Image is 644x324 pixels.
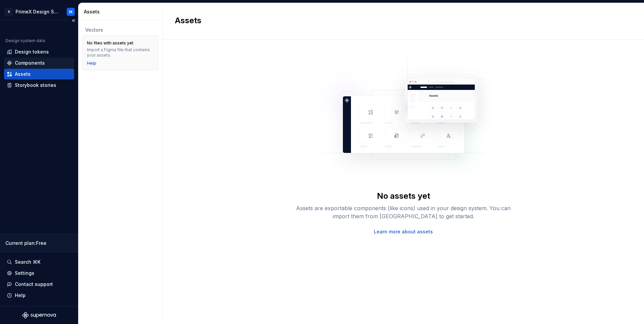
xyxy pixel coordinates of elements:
[4,58,74,68] a: Components
[15,281,53,288] div: Contact support
[15,60,45,66] div: Components
[15,48,49,55] div: Design tokens
[1,4,77,19] button: APrimeX Design SystemM
[5,8,13,16] div: A
[15,71,31,77] div: Assets
[15,259,40,265] div: Search ⌘K
[4,290,74,301] button: Help
[296,204,511,220] div: Assets are exportable components (like icons) used in your design system. You can import them fro...
[175,15,624,26] h2: Assets
[4,257,74,267] button: Search ⌘K
[69,9,72,14] div: M
[4,69,74,79] a: Assets
[22,312,56,319] svg: Supernova Logo
[15,82,56,89] div: Storybook stories
[5,38,45,43] div: Design system data
[85,27,156,33] div: Vectors
[15,8,59,15] div: PrimeX Design System
[4,279,74,290] button: Contact support
[15,292,26,299] div: Help
[87,61,96,66] a: Help
[69,16,78,25] button: Collapse sidebar
[87,47,154,58] div: Import a Figma file that contains your assets.
[4,80,74,91] a: Storybook stories
[87,40,133,46] div: No files with assets yet
[377,191,430,201] div: No assets yet
[84,8,160,15] div: Assets
[5,240,73,247] div: Current plan : Free
[4,268,74,279] a: Settings
[374,228,433,235] a: Learn more about assets
[4,46,74,57] a: Design tokens
[15,270,34,277] div: Settings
